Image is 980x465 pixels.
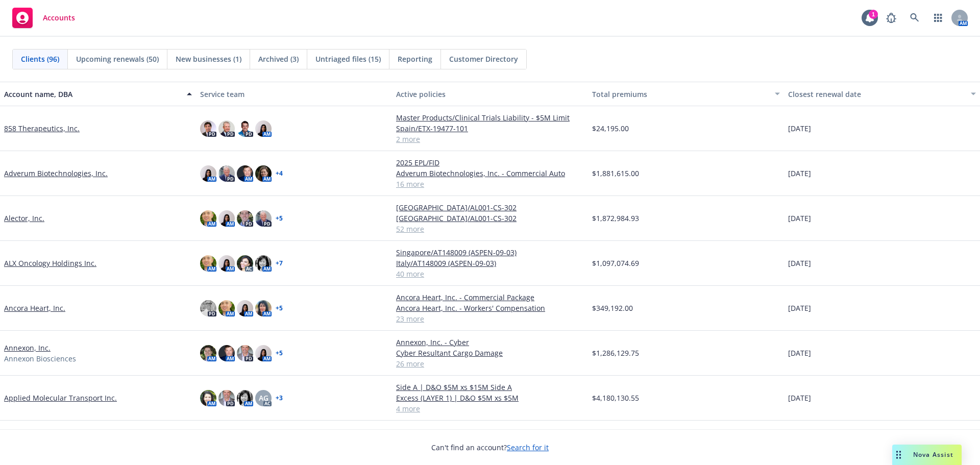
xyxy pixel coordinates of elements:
[276,350,283,356] a: + 5
[913,450,953,459] span: Nova Assist
[255,210,272,227] img: photo
[592,168,639,179] span: $1,881,615.00
[237,345,253,361] img: photo
[396,303,584,313] a: Ancora Heart, Inc. - Workers' Compensation
[788,258,811,268] span: [DATE]
[218,345,235,361] img: photo
[237,390,253,406] img: photo
[218,255,235,272] img: photo
[200,210,216,227] img: photo
[592,393,639,403] span: $4,180,130.55
[21,54,59,64] span: Clients (96)
[396,157,584,168] a: 2025 EPL/FID
[396,358,584,369] a: 26 more
[788,123,811,134] span: [DATE]
[396,134,584,144] a: 2 more
[788,168,811,179] span: [DATE]
[396,313,584,324] a: 23 more
[4,168,108,179] a: Adverum Biotechnologies, Inc.
[788,348,811,358] span: [DATE]
[237,255,253,272] img: photo
[396,168,584,179] a: Adverum Biotechnologies, Inc. - Commercial Auto
[904,8,925,28] a: Search
[592,89,769,100] div: Total premiums
[200,89,388,100] div: Service team
[255,165,272,182] img: photo
[258,54,299,64] span: Archived (3)
[218,210,235,227] img: photo
[237,120,253,137] img: photo
[396,179,584,189] a: 16 more
[176,54,241,64] span: New businesses (1)
[200,390,216,406] img: photo
[928,8,948,28] a: Switch app
[200,300,216,316] img: photo
[592,123,629,134] span: $24,195.00
[592,348,639,358] span: $1,286,129.75
[218,390,235,406] img: photo
[396,348,584,358] a: Cyber Resultant Cargo Damage
[8,4,79,32] a: Accounts
[592,303,633,313] span: $349,192.00
[255,345,272,361] img: photo
[218,300,235,316] img: photo
[588,82,784,106] button: Total premiums
[788,213,811,224] span: [DATE]
[255,300,272,316] img: photo
[396,247,584,258] a: Singapore/AT148009 (ASPEN-09-03)
[396,89,584,100] div: Active policies
[276,305,283,311] a: + 5
[200,345,216,361] img: photo
[396,337,584,348] a: Annexon, Inc. - Cyber
[4,393,117,403] a: Applied Molecular Transport Inc.
[276,260,283,266] a: + 7
[396,213,584,224] a: [GEOGRAPHIC_DATA]/AL001-CS-302
[76,54,159,64] span: Upcoming renewals (50)
[200,255,216,272] img: photo
[4,213,44,224] a: Alector, Inc.
[869,10,878,19] div: 1
[431,442,549,453] span: Can't find an account?
[218,120,235,137] img: photo
[4,258,96,268] a: ALX Oncology Holdings Inc.
[396,123,584,134] a: Spain/ETX-19477-101
[396,268,584,279] a: 40 more
[396,382,584,393] a: Side A | D&O $5M xs $15M Side A
[396,112,584,123] a: Master Products/Clinical Trials Liability - $5M Limit
[259,393,268,403] span: AG
[396,427,584,437] a: Arcus Biosciences, Inc. - Crime
[255,255,272,272] img: photo
[892,445,962,465] button: Nova Assist
[396,258,584,268] a: Italy/AT148009 (ASPEN-09-03)
[784,82,980,106] button: Closest renewal date
[507,443,549,452] a: Search for it
[4,342,51,353] a: Annexon, Inc.
[881,8,901,28] a: Report a Bug
[4,353,76,364] span: Annexon Biosciences
[237,210,253,227] img: photo
[592,258,639,268] span: $1,097,074.69
[237,165,253,182] img: photo
[449,54,518,64] span: Customer Directory
[276,215,283,222] a: + 5
[396,202,584,213] a: [GEOGRAPHIC_DATA]/AL001-CS-302
[200,165,216,182] img: photo
[315,54,381,64] span: Untriaged files (15)
[788,303,811,313] span: [DATE]
[4,89,181,100] div: Account name, DBA
[276,395,283,401] a: + 3
[788,393,811,403] span: [DATE]
[892,445,905,465] div: Drag to move
[4,303,65,313] a: Ancora Heart, Inc.
[396,403,584,414] a: 4 more
[196,82,392,106] button: Service team
[396,393,584,403] a: Excess (LAYER 1) | D&O $5M xs $5M
[276,170,283,177] a: + 4
[4,123,80,134] a: 858 Therapeutics, Inc.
